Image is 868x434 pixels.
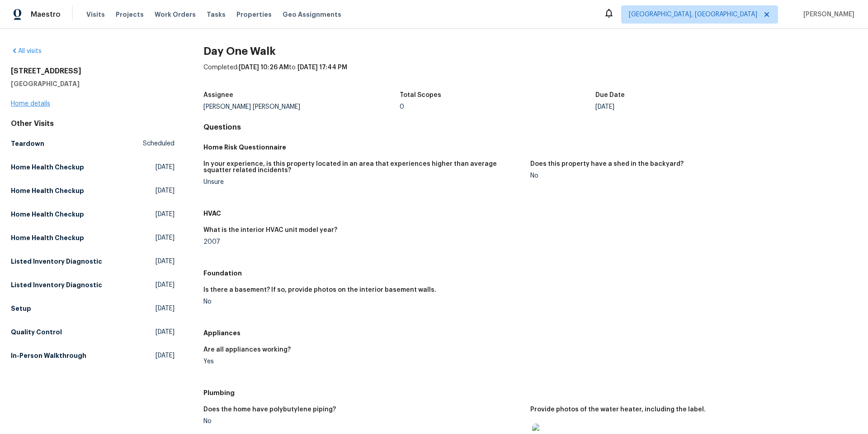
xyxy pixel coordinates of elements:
[156,233,175,242] span: [DATE]
[203,63,857,87] div: Completed: to
[143,139,175,148] span: Scheduled
[11,159,175,175] a: Home Health Checkup[DATE]
[203,347,291,353] h5: Are all appliances working?
[800,10,854,19] span: [PERSON_NAME]
[629,10,757,19] span: [GEOGRAPHIC_DATA], [GEOGRAPHIC_DATA]
[11,324,175,340] a: Quality Control[DATE]
[11,351,86,360] h5: In-Person Walkthrough
[203,179,523,185] div: Unsure
[11,139,44,148] h5: Teardown
[203,209,857,218] h5: HVAC
[203,123,857,132] h4: Questions
[11,233,84,242] h5: Home Health Checkup
[203,358,523,365] div: Yes
[595,104,792,110] div: [DATE]
[11,206,175,222] a: Home Health Checkup[DATE]
[297,64,347,71] span: [DATE] 17:44 PM
[155,10,196,19] span: Work Orders
[86,10,105,19] span: Visits
[156,304,175,313] span: [DATE]
[11,277,175,293] a: Listed Inventory Diagnostic[DATE]
[11,347,175,364] a: In-Person Walkthrough[DATE]
[116,10,144,19] span: Projects
[203,406,336,413] h5: Does the home have polybutylene piping?
[11,328,62,337] h5: Quality Control
[11,300,175,317] a: Setup[DATE]
[203,299,523,305] div: No
[11,67,175,76] h2: [STREET_ADDRESS]
[31,10,61,19] span: Maestro
[239,64,289,71] span: [DATE] 10:26 AM
[156,163,175,172] span: [DATE]
[156,351,175,360] span: [DATE]
[530,406,706,413] h5: Provide photos of the water heater, including the label.
[400,104,596,110] div: 0
[156,280,175,289] span: [DATE]
[11,119,175,128] div: Other Visits
[11,101,50,107] a: Home details
[203,161,523,174] h5: In your experience, is this property located in an area that experiences higher than average squa...
[203,47,857,56] h2: Day One Walk
[11,257,102,266] h5: Listed Inventory Diagnostic
[203,418,523,424] div: No
[236,10,272,19] span: Properties
[11,304,31,313] h5: Setup
[11,186,84,195] h5: Home Health Checkup
[11,79,175,88] h5: [GEOGRAPHIC_DATA]
[11,48,42,54] a: All visits
[156,257,175,266] span: [DATE]
[283,10,341,19] span: Geo Assignments
[11,135,175,152] a: TeardownScheduled
[207,11,226,18] span: Tasks
[530,173,850,179] div: No
[11,163,84,172] h5: Home Health Checkup
[11,183,175,199] a: Home Health Checkup[DATE]
[400,92,441,98] h5: Total Scopes
[11,230,175,246] a: Home Health Checkup[DATE]
[203,388,857,397] h5: Plumbing
[203,227,337,233] h5: What is the interior HVAC unit model year?
[11,280,102,289] h5: Listed Inventory Diagnostic
[156,210,175,219] span: [DATE]
[530,161,684,167] h5: Does this property have a shed in the backyard?
[203,328,857,338] h5: Appliances
[203,269,857,278] h5: Foundation
[203,239,523,245] div: 2007
[203,92,233,98] h5: Assignee
[203,287,436,293] h5: Is there a basement? If so, provide photos on the interior basement walls.
[595,92,625,98] h5: Due Date
[156,186,175,195] span: [DATE]
[11,210,84,219] h5: Home Health Checkup
[203,104,400,110] div: [PERSON_NAME] [PERSON_NAME]
[11,253,175,270] a: Listed Inventory Diagnostic[DATE]
[203,143,857,152] h5: Home Risk Questionnaire
[156,328,175,337] span: [DATE]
